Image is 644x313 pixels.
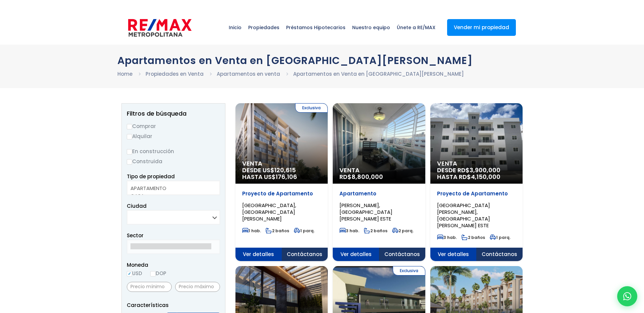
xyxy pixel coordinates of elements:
a: RE/MAX Metropolitana [128,11,192,44]
input: Alquilar [127,134,132,139]
span: Contáctanos [476,248,523,261]
span: Tipo de propiedad [127,173,175,180]
a: Home [117,70,132,77]
span: [GEOGRAPHIC_DATA][PERSON_NAME], [GEOGRAPHIC_DATA][PERSON_NAME] ESTE [437,202,490,229]
option: CASA [130,192,211,200]
a: Préstamos Hipotecarios [283,11,349,44]
h2: Filtros de búsqueda [127,110,220,117]
span: RD$ [339,173,383,181]
span: Venta [339,167,418,174]
input: Precio mínimo [127,282,172,292]
span: DESDE US$ [242,167,321,180]
p: Proyecto de Apartamento [437,190,516,197]
label: Alquilar [127,132,220,140]
input: En construcción [127,149,132,154]
a: Venta DESDE RD$3,900,000 HASTA RD$4,150,000 Proyecto de Apartamento [GEOGRAPHIC_DATA][PERSON_NAME... [430,103,523,261]
span: 1 parq. [490,235,511,240]
a: Únete a RE/MAX [393,11,439,44]
span: Sector [127,232,144,239]
span: Venta [242,160,321,167]
span: HASTA RD$ [437,174,516,180]
span: Contáctanos [282,248,328,261]
span: 2 baños [462,235,485,240]
p: Apartamento [339,190,418,197]
input: DOP [150,271,156,276]
a: Venta RD$8,800,000 Apartamento [PERSON_NAME], [GEOGRAPHIC_DATA][PERSON_NAME] ESTE 3 hab. 2 baños ... [333,103,425,261]
label: USD [127,269,142,277]
span: Contáctanos [379,248,425,261]
p: Proyecto de Apartamento [242,190,321,197]
label: Construida [127,157,220,166]
span: 3 hab. [339,228,359,234]
span: 2 parq. [392,228,414,234]
span: Exclusiva [393,266,425,275]
span: 2 baños [266,228,289,234]
span: DESDE RD$ [437,167,516,180]
span: 1 parq. [294,228,315,234]
a: Propiedades [245,11,283,44]
span: 8,800,000 [352,173,383,181]
label: DOP [150,269,166,277]
span: Préstamos Hipotecarios [283,17,349,38]
span: 3,900,000 [470,166,500,174]
span: Moneda [127,261,220,269]
input: USD [127,271,132,276]
a: Apartamentos en Venta en [GEOGRAPHIC_DATA][PERSON_NAME] [293,70,464,77]
span: Ver detalles [430,248,477,261]
span: Propiedades [245,17,283,38]
span: [GEOGRAPHIC_DATA], [GEOGRAPHIC_DATA][PERSON_NAME] [242,202,296,222]
span: Exclusiva [295,103,328,113]
span: HASTA US$ [242,174,321,180]
img: remax-metropolitana-logo [128,18,192,38]
p: Características [127,301,220,309]
label: Comprar [127,122,220,130]
a: Inicio [225,11,245,44]
label: En construcción [127,147,220,155]
span: Venta [437,160,516,167]
input: Precio máximo [175,282,220,292]
span: 176,106 [276,173,297,181]
span: 120,615 [274,166,296,174]
span: 3 hab. [437,235,457,240]
span: 1 hab. [242,228,261,234]
span: Nuestro equipo [349,17,393,38]
a: Propiedades en Venta [146,70,204,77]
a: Nuestro equipo [349,11,393,44]
span: Ciudad [127,202,147,209]
span: Únete a RE/MAX [393,17,439,38]
a: Vender mi propiedad [447,19,516,36]
h1: Apartamentos en Venta en [GEOGRAPHIC_DATA][PERSON_NAME] [117,55,527,66]
span: Ver detalles [235,248,282,261]
span: 4,150,000 [471,173,500,181]
span: 2 baños [364,228,387,234]
span: Ver detalles [333,248,379,261]
a: Apartamentos en venta [217,70,280,77]
span: [PERSON_NAME], [GEOGRAPHIC_DATA][PERSON_NAME] ESTE [339,202,392,222]
a: Exclusiva Venta DESDE US$120,615 HASTA US$176,106 Proyecto de Apartamento [GEOGRAPHIC_DATA], [GEO... [235,103,328,261]
option: APARTAMENTO [130,184,211,192]
input: Construida [127,159,132,165]
input: Comprar [127,124,132,129]
span: Inicio [225,17,245,38]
